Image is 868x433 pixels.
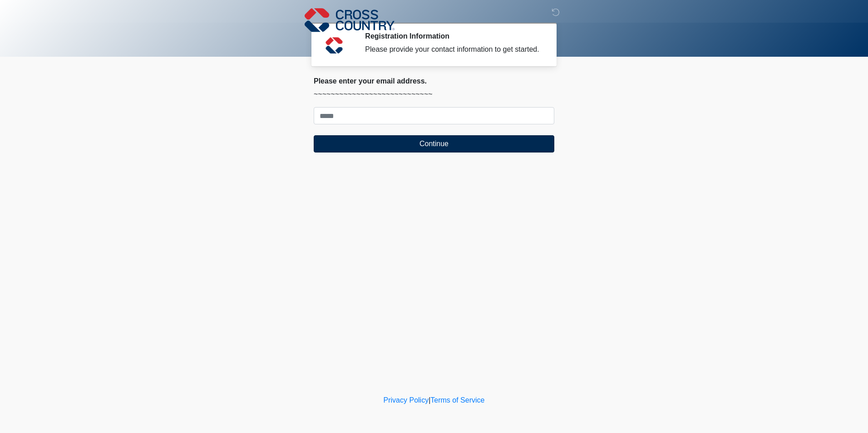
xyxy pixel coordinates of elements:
[314,135,554,153] button: Continue
[321,32,348,59] img: Agent Avatar
[384,396,429,404] a: Privacy Policy
[365,44,541,55] div: Please provide your contact information to get started.
[430,396,484,404] a: Terms of Service
[314,77,554,85] h2: Please enter your email address.
[314,89,554,100] p: ~~~~~~~~~~~~~~~~~~~~~~~~~~~~
[429,396,430,404] a: |
[305,7,395,33] img: Cross Country Logo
